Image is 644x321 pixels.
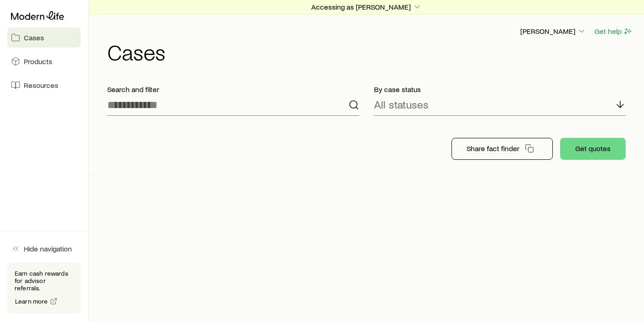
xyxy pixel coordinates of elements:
[594,26,633,37] button: Get help
[7,27,81,48] a: Cases
[7,262,81,314] div: Earn cash rewards for advisor referrals.Learn more
[467,144,519,153] p: Share fact finder
[24,33,44,42] span: Cases
[374,98,429,111] p: All statuses
[15,298,48,305] span: Learn more
[24,81,58,90] span: Resources
[520,27,586,36] p: [PERSON_NAME]
[15,270,73,292] p: Earn cash rewards for advisor referrals.
[24,57,52,66] span: Products
[24,244,72,253] span: Hide navigation
[520,26,587,37] button: [PERSON_NAME]
[374,85,626,94] p: By case status
[560,138,626,160] button: Get quotes
[311,2,422,11] p: Accessing as [PERSON_NAME]
[7,51,81,71] a: Products
[107,85,359,94] p: Search and filter
[107,41,633,63] h1: Cases
[451,138,553,160] button: Share fact finder
[7,239,81,259] button: Hide navigation
[7,75,81,95] a: Resources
